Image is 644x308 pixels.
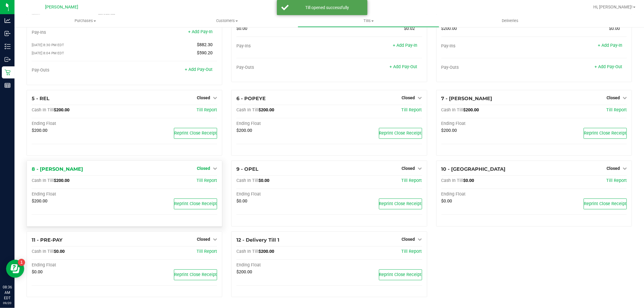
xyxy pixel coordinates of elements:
[606,107,627,113] span: Till Report
[607,166,620,171] span: Closed
[5,30,11,37] inline-svg: Inbound
[32,107,54,113] span: Cash In Till
[32,68,124,73] div: Pay-Outs
[236,43,329,49] div: Pay-Ins
[174,198,217,209] button: Reprint Close Receipt
[5,43,11,49] inline-svg: Inventory
[197,42,213,47] span: $882.30
[236,128,252,133] span: $200.00
[197,95,210,100] span: Closed
[606,178,627,183] span: Till Report
[402,178,422,183] a: Till Report
[197,237,210,242] span: Closed
[441,121,534,126] div: Ending Float
[594,64,622,69] a: + Add Pay-Out
[258,249,274,254] span: $200.00
[236,249,258,254] span: Cash In Till
[188,29,213,34] a: + Add Pay-In
[463,107,479,113] span: $200.00
[584,131,626,136] span: Reprint Close Receipt
[156,14,298,27] a: Customers
[236,192,329,197] div: Ending Float
[292,5,363,11] div: Till opened successfully
[174,131,217,136] span: Reprint Close Receipt
[54,249,65,254] span: $0.00
[3,301,12,305] p: 09/20
[441,198,452,204] span: $0.00
[14,18,156,24] span: Purchases
[32,166,83,172] span: 8 - [PERSON_NAME]
[402,166,415,171] span: Closed
[174,272,217,277] span: Reprint Close Receipt
[174,269,217,280] button: Reprint Close Receipt
[441,107,463,113] span: Cash In Till
[236,107,258,113] span: Cash In Till
[441,192,534,197] div: Ending Float
[5,82,11,88] inline-svg: Reports
[379,272,422,277] span: Reprint Close Receipt
[54,178,69,183] span: $200.00
[441,43,534,49] div: Pay-Ins
[441,26,457,31] span: $200.00
[441,96,492,101] span: 7 - [PERSON_NAME]
[584,201,626,206] span: Reprint Close Receipt
[32,96,50,101] span: 5 - REL
[494,18,527,24] span: Deliveries
[236,65,329,70] div: Pay-Outs
[32,121,124,126] div: Ending Float
[3,284,12,301] p: 08:36 AM EDT
[197,249,217,254] a: Till Report
[6,260,24,278] iframe: Resource center
[404,26,415,31] span: $0.02
[598,43,622,48] a: + Add Pay-In
[5,69,11,75] inline-svg: Retail
[197,166,210,171] span: Closed
[236,269,252,275] span: $200.00
[441,166,506,172] span: 10 - [GEOGRAPHIC_DATA]
[298,14,439,27] a: Tills
[593,5,633,9] span: Hi, [PERSON_NAME]!
[32,262,124,268] div: Ending Float
[45,5,78,10] span: [PERSON_NAME]
[379,128,422,139] button: Reprint Close Receipt
[463,178,474,183] span: $0.00
[236,262,329,268] div: Ending Float
[439,14,581,27] a: Deliveries
[379,269,422,280] button: Reprint Close Receipt
[379,198,422,209] button: Reprint Close Receipt
[236,166,258,172] span: 9 - OPEL
[379,131,422,136] span: Reprint Close Receipt
[185,67,213,72] a: + Add Pay-Out
[32,192,124,197] div: Ending Float
[441,65,534,70] div: Pay-Outs
[402,95,415,100] span: Closed
[197,107,217,113] a: Till Report
[258,107,274,113] span: $200.00
[584,128,627,139] button: Reprint Close Receipt
[298,18,439,24] span: Tills
[402,237,415,242] span: Closed
[236,121,329,126] div: Ending Float
[236,26,247,31] span: $0.00
[402,107,422,113] a: Till Report
[197,178,217,183] span: Till Report
[32,128,47,133] span: $200.00
[258,178,269,183] span: $0.00
[32,43,64,47] span: [DATE] 8:30 PM EDT
[197,50,213,56] span: $590.20
[402,249,422,254] a: Till Report
[441,128,457,133] span: $200.00
[236,198,247,204] span: $0.00
[393,43,418,48] a: + Add Pay-In
[5,56,11,62] inline-svg: Outbound
[5,17,11,24] inline-svg: Analytics
[174,128,217,139] button: Reprint Close Receipt
[54,107,69,113] span: $200.00
[236,237,279,243] span: 12 - Delivery Till 1
[156,18,297,24] span: Customers
[607,95,620,100] span: Closed
[379,201,422,206] span: Reprint Close Receipt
